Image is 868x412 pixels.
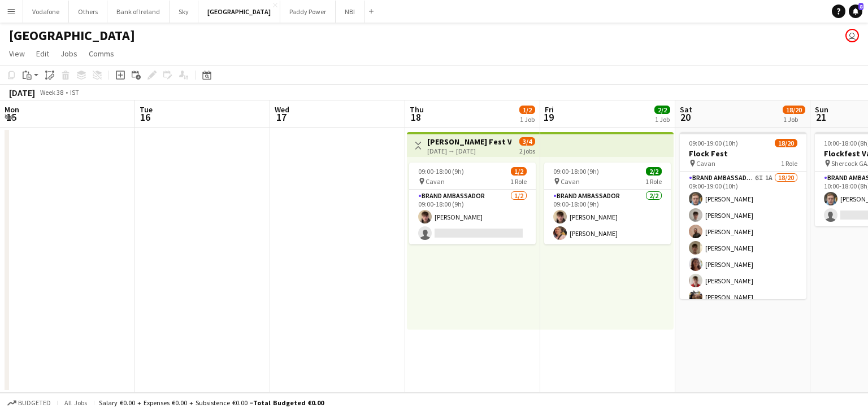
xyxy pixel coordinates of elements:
span: Cavan [561,177,580,186]
span: Wed [275,104,289,115]
span: 1 Role [645,177,662,186]
app-job-card: 09:00-19:00 (10h)18/20Flock Fest Cavan1 RoleBrand Ambassador6I1A18/2009:00-19:00 (10h)[PERSON_NAM... [680,132,806,299]
app-job-card: 09:00-18:00 (9h)2/2 Cavan1 RoleBrand Ambassador2/209:00-18:00 (9h)[PERSON_NAME][PERSON_NAME] [544,163,671,244]
span: Sat [680,104,692,115]
span: 20 [678,111,692,124]
span: 3/4 [519,137,535,146]
span: Thu [410,104,424,115]
span: 1 Role [510,177,527,186]
button: NBI [336,1,364,23]
span: 18/20 [783,106,805,114]
a: Comms [84,46,119,61]
app-job-card: 09:00-18:00 (9h)1/2 Cavan1 RoleBrand Ambassador1/209:00-18:00 (9h)[PERSON_NAME] [409,163,536,244]
div: [DATE] → [DATE] [427,147,511,155]
span: Edit [36,49,49,59]
span: 1/2 [511,167,527,176]
a: 8 [849,5,862,18]
a: Edit [32,46,54,61]
button: Sky [170,1,198,23]
div: 1 Job [520,115,535,124]
div: [DATE] [9,87,35,98]
span: Week 38 [37,88,66,97]
span: All jobs [62,398,89,407]
div: IST [70,88,79,97]
a: Jobs [56,46,82,61]
span: Jobs [60,49,77,59]
div: Salary €0.00 + Expenses €0.00 + Subsistence €0.00 = [99,398,324,407]
app-card-role: Brand Ambassador1/209:00-18:00 (9h)[PERSON_NAME] [409,190,536,244]
span: Total Budgeted €0.00 [253,398,324,407]
button: Vodafone [23,1,69,23]
span: 19 [543,111,554,124]
span: 15 [3,111,19,124]
app-card-role: Brand Ambassador2/209:00-18:00 (9h)[PERSON_NAME][PERSON_NAME] [544,190,671,244]
button: Budgeted [6,397,53,409]
span: 09:00-18:00 (9h) [418,167,464,176]
div: 1 Job [783,115,805,124]
span: 09:00-19:00 (10h) [689,139,738,147]
span: 18/20 [775,139,797,147]
button: Paddy Power [280,1,336,23]
span: 8 [858,3,863,10]
span: 21 [813,111,828,124]
button: [GEOGRAPHIC_DATA] [198,1,280,23]
a: View [5,46,29,61]
span: 2/2 [646,167,662,176]
button: Others [69,1,107,23]
app-user-avatar: Katie Shovlin [845,29,859,42]
span: Tue [140,104,153,115]
span: 1/2 [519,106,535,114]
button: Bank of Ireland [107,1,170,23]
span: 09:00-18:00 (9h) [553,167,599,176]
span: Budgeted [18,399,51,407]
span: Sun [815,104,828,115]
span: 2/2 [654,106,670,114]
h3: Flock Fest [680,148,806,159]
div: 1 Job [655,115,670,124]
div: 2 jobs [519,146,535,155]
span: Fri [545,104,554,115]
span: 18 [408,111,424,124]
span: Cavan [696,159,715,168]
span: View [9,49,25,59]
span: Mon [5,104,19,115]
span: Comms [89,49,114,59]
span: 16 [138,111,153,124]
h1: [GEOGRAPHIC_DATA] [9,27,135,44]
span: Cavan [426,177,445,186]
span: 1 Role [781,159,797,168]
span: 17 [273,111,289,124]
h3: [PERSON_NAME] Fest VAN DRIVER [427,137,511,147]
